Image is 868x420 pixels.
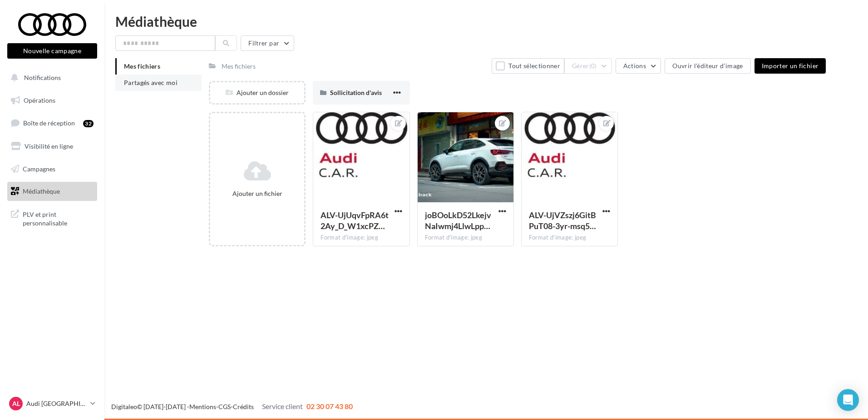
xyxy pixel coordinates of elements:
[5,113,99,133] a: Boîte de réception32
[330,89,382,96] span: Sollicitation d'avis
[233,403,254,410] a: Crédits
[214,189,301,198] div: Ajouter un fichier
[321,234,402,242] div: Format d'image: jpeg
[210,88,304,97] div: Ajouter un dossier
[115,15,857,28] div: Médiathèque
[111,403,353,410] span: © [DATE]-[DATE] - - -
[83,120,94,127] div: 32
[762,62,819,70] span: Importer un fichier
[5,68,95,87] button: Notifications
[492,58,564,74] button: Tout sélectionner
[111,403,137,410] a: Digitaleo
[5,91,99,110] a: Opérations
[837,389,859,411] div: Open Intercom Messenger
[189,403,216,410] a: Mentions
[306,402,353,410] span: 02 30 07 43 80
[23,165,55,172] span: Campagnes
[262,402,303,410] span: Service client
[529,210,596,231] span: ALV-UjVZszj6GitBPuT08-3yr-msq5pqVplXEtLixbrmbnpWWtQIvwNJ
[5,182,99,201] a: Médiathèque
[755,58,826,74] button: Importer un fichier
[616,58,661,74] button: Actions
[24,74,61,81] span: Notifications
[26,399,87,408] p: Audi [GEOGRAPHIC_DATA]
[24,96,55,104] span: Opérations
[7,43,97,59] button: Nouvelle campagne
[425,210,491,231] span: joBOoLkD52LkejvNaIwmj4LlwLppN3Iy_2inmDA2gUQf-Dw_QzCdQ91RRfEviRykEYPPe2Ulu0DKaVsuuA=s0
[321,210,389,231] span: ALV-UjUqvFpRA6t2Ay_D_W1xcPZWYL84Aktv2VgtqqgIEcawk5KJjPOe
[564,58,612,74] button: Gérer(0)
[23,208,94,228] span: PLV et print personnalisable
[623,62,646,70] span: Actions
[241,35,294,51] button: Filtrer par
[23,119,75,127] span: Boîte de réception
[222,62,256,71] div: Mes fichiers
[529,234,610,242] div: Format d'image: jpeg
[124,79,178,86] span: Partagés avec moi
[665,58,750,74] button: Ouvrir l'éditeur d'image
[25,142,73,150] span: Visibilité en ligne
[12,399,20,408] span: AL
[218,403,231,410] a: CGS
[589,62,597,70] span: (0)
[425,234,506,242] div: Format d'image: jpeg
[23,187,60,195] span: Médiathèque
[5,137,99,156] a: Visibilité en ligne
[124,62,160,70] span: Mes fichiers
[5,205,99,231] a: PLV et print personnalisable
[5,160,99,179] a: Campagnes
[7,395,97,412] a: AL Audi [GEOGRAPHIC_DATA]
